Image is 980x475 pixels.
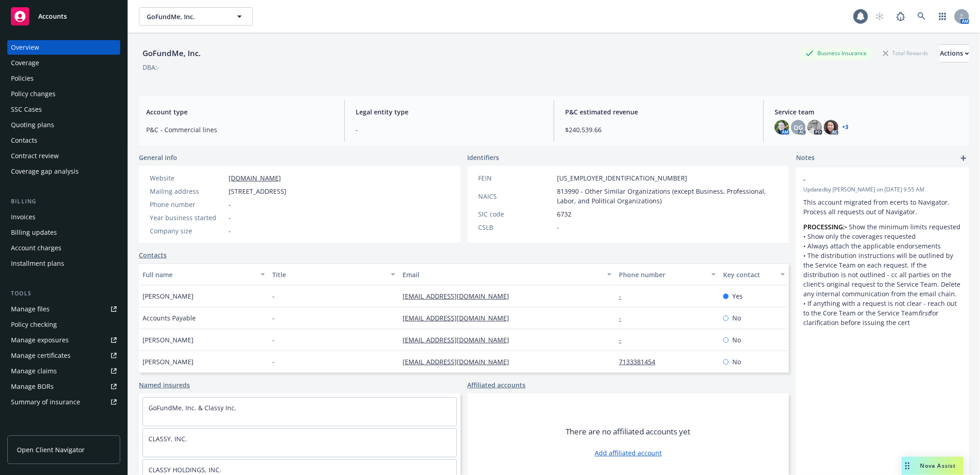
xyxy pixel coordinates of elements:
div: Manage files [11,302,50,316]
span: - [229,200,231,209]
div: Quoting plans [11,118,54,132]
a: Summary of insurance [7,395,120,409]
img: photo [775,120,789,134]
span: - [272,291,275,301]
div: Key contact [723,270,775,279]
img: photo [824,120,838,134]
span: General info [139,153,177,162]
a: Policy checking [7,317,120,332]
span: [PERSON_NAME] [143,357,194,367]
a: Report a Bug [892,7,910,26]
span: - [356,125,543,134]
a: Start snowing [871,7,889,26]
div: Phone number [619,270,705,279]
span: Open Client Navigator [17,445,85,454]
div: Coverage [11,56,39,70]
a: Invoices [7,210,120,224]
a: Coverage [7,56,120,70]
a: CLASSY, INC. [148,434,187,443]
div: Tools [7,289,120,298]
span: Service team [775,107,962,117]
div: Contract review [11,149,59,163]
a: Installment plans [7,256,120,271]
a: Coverage gap analysis [7,164,120,179]
div: Company size [150,226,225,236]
span: Accounts Payable [143,313,196,323]
a: SSC Cases [7,102,120,117]
a: Contacts [7,133,120,148]
span: 6732 [557,209,572,219]
a: Named insureds [139,380,190,390]
span: P&C - Commercial lines [146,125,333,134]
span: Updated by [PERSON_NAME] on [DATE] 9:55 AM [803,186,962,194]
a: Accounts [7,4,120,29]
a: Manage BORs [7,379,120,394]
div: Policies [11,71,34,86]
div: Manage BORs [11,379,54,394]
a: Contacts [139,250,167,260]
button: Title [269,263,398,285]
div: -Updatedby [PERSON_NAME] on [DATE] 9:55 AMThis account migrated from ecerts to Navigator. Process... [796,167,969,335]
span: $240,539.66 [565,125,752,134]
div: Business Insurance [801,47,871,59]
span: [STREET_ADDRESS] [229,186,286,196]
div: Phone number [150,200,225,209]
div: Billing updates [11,225,57,240]
a: Manage files [7,302,120,316]
a: +3 [842,124,848,130]
a: Manage certificates [7,348,120,363]
button: Actions [940,44,969,62]
span: Account type [146,107,333,117]
span: - [803,175,938,184]
span: No [732,357,741,367]
button: Email [399,263,616,285]
span: No [732,313,741,323]
span: - [229,226,231,236]
em: first [918,309,930,317]
a: - [619,314,628,322]
div: Manage exposures [11,333,69,347]
div: SIC code [479,209,554,219]
a: [EMAIL_ADDRESS][DOMAIN_NAME] [403,357,516,366]
div: Policy checking [11,317,57,332]
a: - [619,292,628,300]
span: Manage exposures [7,333,120,347]
a: CLASSY HOLDINGS, INC. [148,465,221,474]
div: Year business started [150,213,225,222]
a: Manage claims [7,364,120,378]
a: Policies [7,71,120,86]
span: - [272,313,275,323]
p: This account migrated from ecerts to Navigator. Process all requests out of Navigator. [803,197,962,217]
div: Policy changes [11,87,56,101]
a: - [619,336,628,344]
span: 813990 - Other Similar Organizations (except Business, Professional, Labor, and Political Organiz... [557,186,778,206]
div: Account charges [11,241,61,255]
a: Account charges [7,241,120,255]
div: Drag to move [902,457,913,475]
span: [PERSON_NAME] [143,335,194,345]
div: GoFundMe, Inc. [139,47,204,59]
span: Accounts [38,13,67,20]
strong: PROCESSING: [803,222,845,231]
span: No [732,335,741,345]
div: Summary of insurance [11,395,80,409]
div: SSC Cases [11,102,42,117]
a: Policy changes [7,87,120,101]
span: DG [794,123,803,132]
a: Add affiliated account [595,448,662,458]
div: DBA: - [143,62,159,72]
a: Overview [7,40,120,55]
span: P&C estimated revenue [565,107,752,117]
div: Billing [7,197,120,206]
a: Quoting plans [7,118,120,132]
a: [EMAIL_ADDRESS][DOMAIN_NAME] [403,292,516,300]
button: Phone number [615,263,719,285]
div: Total Rewards [878,47,933,59]
a: Billing updates [7,225,120,240]
button: Key contact [720,263,789,285]
span: There are no affiliated accounts yet [566,426,690,437]
div: Full name [143,270,255,279]
div: Analytics hub [7,428,120,437]
span: Legal entity type [356,107,543,117]
a: Contract review [7,149,120,163]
